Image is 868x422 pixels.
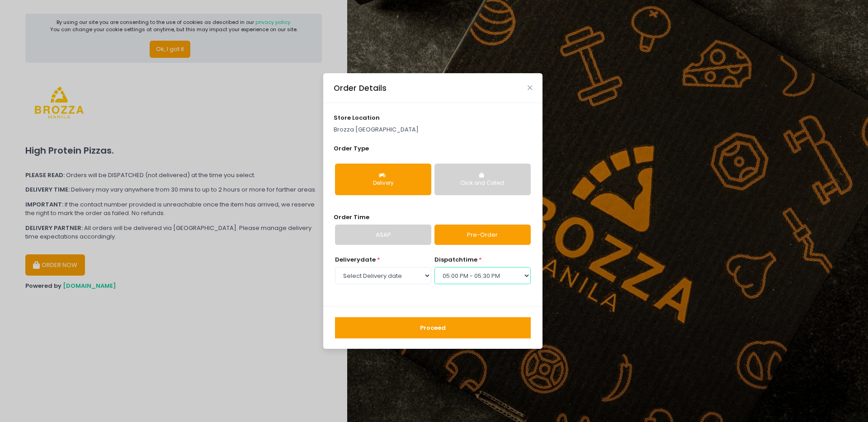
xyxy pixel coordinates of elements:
[334,113,380,122] span: store location
[434,255,477,264] span: dispatch time
[341,179,425,188] div: Delivery
[335,164,431,195] button: Delivery
[335,255,376,264] span: Delivery date
[335,317,531,339] button: Proceed
[335,225,431,245] a: ASAP
[441,179,524,188] div: Click and Collect
[334,82,387,94] div: Order Details
[334,125,533,134] p: Brozza [GEOGRAPHIC_DATA]
[434,164,531,195] button: Click and Collect
[334,144,369,153] span: Order Type
[434,225,531,245] a: Pre-Order
[334,213,369,221] span: Order Time
[528,85,532,90] button: Close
